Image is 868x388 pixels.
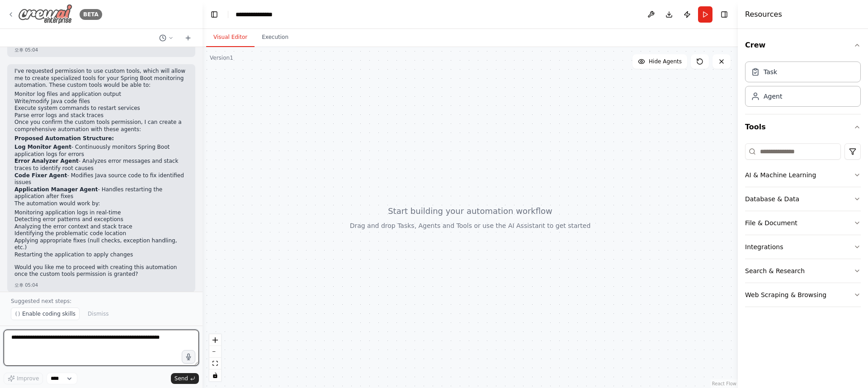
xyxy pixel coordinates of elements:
[718,8,731,21] button: Hide right sidebar
[14,119,188,133] p: Once you confirm the custom tools permission, I can create a comprehensive automation with these ...
[209,369,221,381] button: toggle interactivity
[182,350,195,364] button: Click to speak your automation idea
[208,8,221,21] button: Hide left sidebar
[14,47,188,53] div: 오후 05:04
[14,186,188,200] li: - Handles restarting the application after fixes
[209,334,221,381] div: React Flow controls
[14,158,79,164] strong: Error Analyzer Agent
[14,172,67,179] strong: Code Fixer Agent
[649,58,682,65] span: Hide Agents
[83,308,113,320] button: Dismiss
[14,172,188,186] li: - Modifies Java source code to fix identified issues
[745,58,861,114] div: Crew
[17,375,39,382] span: Improve
[745,140,861,314] div: Tools
[22,310,75,317] span: Enable coding skills
[745,242,783,251] div: Integrations
[11,308,80,320] button: Enable coding skills
[236,10,282,19] nav: breadcrumb
[14,282,188,289] div: 오후 05:04
[209,358,221,369] button: fit view
[745,218,797,227] div: File & Document
[745,194,799,203] div: Database & Data
[14,91,188,98] li: Monitor log files and application output
[14,230,188,237] li: Identifying the problematic code location
[14,200,188,208] p: The automation would work by:
[14,112,188,119] li: Parse error logs and stack traces
[206,28,255,47] button: Visual Editor
[14,264,188,278] p: Would you like me to proceed with creating this automation once the custom tools permission is gr...
[712,381,736,386] a: React Flow attribution
[745,211,861,235] button: File & Document
[14,144,71,150] strong: Log Monitor Agent
[14,144,188,158] li: - Continuously monitors Spring Boot application logs for errors
[14,223,188,231] li: Analyzing the error context and stack trace
[210,54,233,62] div: Version 1
[745,163,861,187] button: AI & Machine Learning
[745,259,861,283] button: Search & Research
[745,33,861,58] button: Crew
[175,375,188,382] span: Send
[11,298,192,305] p: Suggested next steps:
[745,187,861,211] button: Database & Data
[764,92,782,101] div: Agent
[14,158,188,172] li: - Analyzes error messages and stack traces to identify root causes
[14,98,188,105] li: Write/modify Java code files
[14,135,114,142] strong: Proposed Automation Structure:
[14,251,188,259] li: Restarting the application to apply changes
[4,373,43,384] button: Improve
[745,283,861,307] button: Web Scraping & Browsing
[745,9,782,20] h4: Resources
[181,33,195,43] button: Start a new chat
[745,235,861,259] button: Integrations
[745,114,861,140] button: Tools
[14,216,188,223] li: Detecting error patterns and exceptions
[18,4,72,24] img: Logo
[255,28,296,47] button: Execution
[209,334,221,346] button: zoom in
[14,105,188,112] li: Execute system commands to restart services
[156,33,177,43] button: Switch to previous chat
[745,170,816,180] div: AI & Machine Learning
[88,310,108,317] span: Dismiss
[764,67,777,76] div: Task
[745,266,805,275] div: Search & Research
[745,290,826,299] div: Web Scraping & Browsing
[14,237,188,251] li: Applying appropriate fixes (null checks, exception handling, etc.)
[171,373,199,384] button: Send
[632,54,687,69] button: Hide Agents
[209,346,221,358] button: zoom out
[14,186,98,193] strong: Application Manager Agent
[14,209,188,217] li: Monitoring application logs in real-time
[14,68,188,89] p: I've requested permission to use custom tools, which will allow me to create specialized tools fo...
[80,9,102,20] div: BETA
